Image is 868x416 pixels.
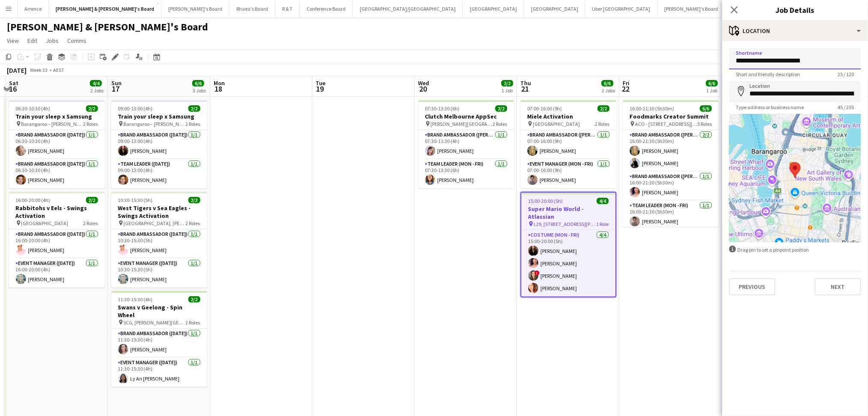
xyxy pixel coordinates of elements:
[722,4,868,15] h3: Job Details
[729,246,861,254] div: Drag pin to set a pinpoint position
[831,104,861,110] span: 45 / 255
[658,0,726,17] button: [PERSON_NAME]'s Board
[729,278,776,295] button: Previous
[353,0,463,17] button: [GEOGRAPHIC_DATA]/[GEOGRAPHIC_DATA]
[729,104,811,110] span: Type address or business name
[815,278,861,295] button: Next
[49,0,161,17] button: [PERSON_NAME] & [PERSON_NAME]'s Board
[275,0,300,17] button: R & T
[161,0,230,17] button: [PERSON_NAME]'s Board
[831,71,861,77] span: 25 / 120
[524,0,585,17] button: [GEOGRAPHIC_DATA]
[300,0,353,17] button: Conference Board
[722,21,868,41] div: Location
[729,71,807,77] span: Short and friendly description
[585,0,658,17] button: Uber [GEOGRAPHIC_DATA]
[463,0,524,17] button: [GEOGRAPHIC_DATA]
[230,0,275,17] button: Rhaea's Board
[18,0,49,17] button: Arrence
